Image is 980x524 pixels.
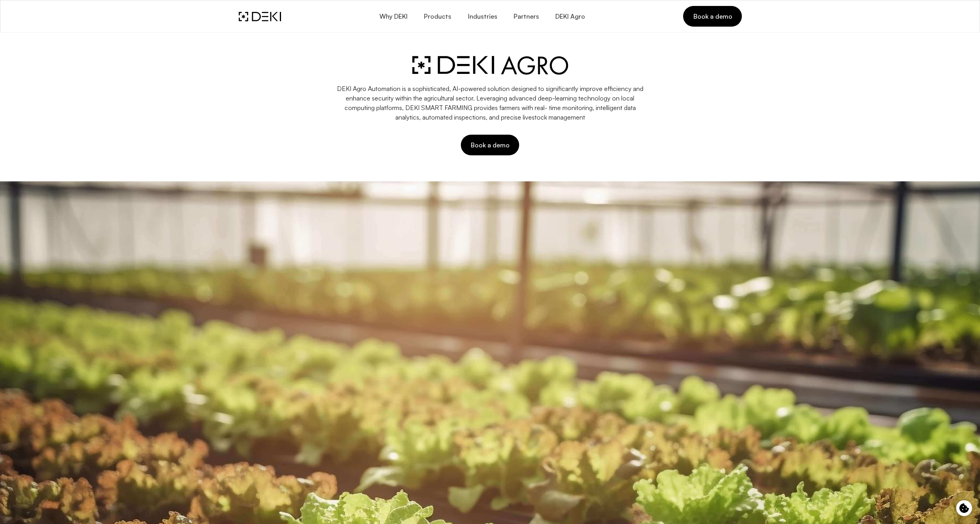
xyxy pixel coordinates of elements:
[371,7,415,26] button: Why DEKI
[335,84,645,122] p: DEKI Agro Automation is a sophisticated, AI-powered solution designed to significantly improve ef...
[416,7,459,26] button: Products
[412,56,568,75] img: deki-agro.svg
[693,12,732,21] span: Book a demo
[239,12,281,21] img: DEKI Logo
[505,7,547,26] a: Partners
[459,7,505,26] button: Industries
[424,13,451,20] span: Products
[547,7,593,26] a: DEKI Agro
[461,135,519,155] button: Book a demo
[513,13,539,20] span: Partners
[379,13,407,20] span: Why DEKI
[555,13,585,20] span: DEKI Agro
[683,6,741,27] a: Book a demo
[467,13,497,20] span: Industries
[470,141,510,149] span: Book a demo
[956,500,972,516] button: Cookie control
